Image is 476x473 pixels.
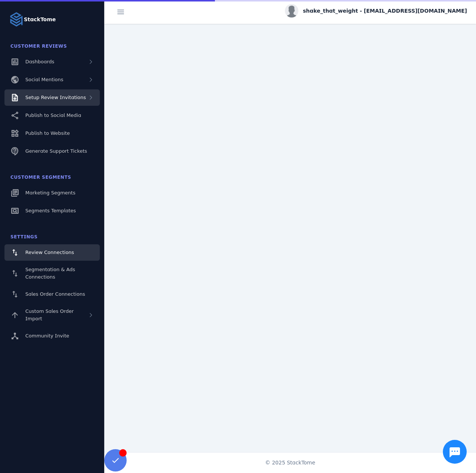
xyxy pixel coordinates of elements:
span: Customer Segments [10,175,71,180]
a: Publish to Website [4,125,100,142]
span: Marketing Segments [25,190,75,196]
span: Segmentation & Ads Connections [25,267,75,280]
span: Review Connections [25,250,74,255]
span: Publish to Website [25,130,70,136]
span: Dashboards [25,59,54,64]
button: shake_that_weight - [EMAIL_ADDRESS][DOMAIN_NAME] [285,4,467,18]
a: Marketing Segments [4,185,100,201]
img: Logo image [9,12,24,27]
a: Community Invite [4,328,100,344]
a: Generate Support Tickets [4,143,100,159]
span: shake_that_weight - [EMAIL_ADDRESS][DOMAIN_NAME] [303,7,467,15]
span: Generate Support Tickets [25,148,87,154]
img: profile.jpg [285,4,298,18]
span: Community Invite [25,333,69,339]
strong: StackTome [24,16,56,23]
a: Segments Templates [4,203,100,219]
a: Publish to Social Media [4,107,100,124]
a: Sales Order Connections [4,286,100,302]
a: Review Connections [4,244,100,261]
span: Social Mentions [25,77,63,82]
span: Publish to Social Media [25,112,81,118]
span: Customer Reviews [10,44,67,49]
span: © 2025 StackTome [265,459,315,467]
a: Segmentation & Ads Connections [4,262,100,285]
span: Settings [10,234,38,239]
span: Segments Templates [25,208,76,213]
span: Sales Order Connections [25,291,85,297]
span: Custom Sales Order Import [25,308,74,321]
span: Setup Review Invitations [25,95,86,100]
